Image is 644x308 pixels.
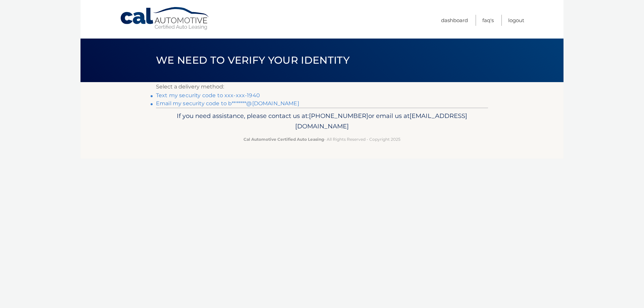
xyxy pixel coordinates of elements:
a: FAQ's [482,15,494,26]
a: Cal Automotive [120,7,210,30]
span: [PHONE_NUMBER] [309,112,368,120]
p: - All Rights Reserved - Copyright 2025 [160,136,484,143]
a: Dashboard [441,15,468,26]
p: If you need assistance, please contact us at: or email us at [160,111,484,132]
strong: Cal Automotive Certified Auto Leasing [244,137,324,142]
a: Logout [508,15,524,26]
span: We need to verify your identity [156,54,350,66]
a: Text my security code to xxx-xxx-1940 [156,92,260,99]
a: Email my security code to b*******@[DOMAIN_NAME] [156,100,299,107]
p: Select a delivery method: [156,82,488,91]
